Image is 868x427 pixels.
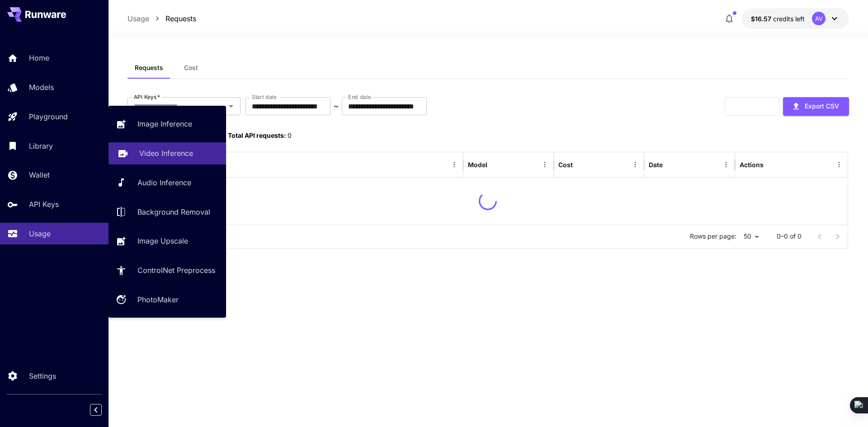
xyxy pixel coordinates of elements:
[108,142,226,164] a: Video Inference
[228,131,286,139] span: Total API requests:
[137,235,188,246] p: Image Upscale
[29,199,59,210] p: API Keys
[134,93,160,101] label: API Keys
[783,97,849,116] button: Export CSV
[108,289,226,311] a: PhotoMaker
[137,177,191,188] p: Audio Inference
[137,118,192,129] p: Image Inference
[690,232,736,241] p: Rows per page:
[29,52,49,63] p: Home
[137,265,215,276] p: ControlNet Preprocess
[97,402,108,418] div: Collapse sidebar
[29,141,53,151] p: Library
[108,230,226,252] a: Image Upscale
[468,161,487,169] div: Model
[740,161,764,169] div: Actions
[773,15,805,23] span: credits left
[664,158,676,171] button: Sort
[29,111,68,122] p: Playground
[334,101,339,112] p: ~
[348,93,371,101] label: End date
[137,294,179,305] p: PhotoMaker
[629,158,642,171] button: Menu
[812,12,826,25] div: AV
[558,161,573,169] div: Cost
[649,161,663,169] div: Date
[184,64,198,72] span: Cost
[127,13,149,24] p: Usage
[740,230,762,243] div: 50
[108,172,226,194] a: Audio Inference
[108,113,226,135] a: Image Inference
[252,93,277,101] label: Start date
[742,8,849,29] button: $16.56733
[488,158,501,171] button: Sort
[448,158,461,171] button: Menu
[135,64,163,72] span: Requests
[777,232,802,241] p: 0–0 of 0
[90,404,102,416] button: Collapse sidebar
[165,13,196,24] p: Requests
[139,148,193,159] p: Video Inference
[29,82,54,93] p: Models
[108,201,226,223] a: Background Removal
[137,206,210,217] p: Background Removal
[127,13,196,24] nav: breadcrumb
[720,158,732,171] button: Menu
[538,158,551,171] button: Menu
[751,14,805,23] div: $16.56733
[751,15,773,23] span: $16.57
[29,228,51,239] p: Usage
[833,158,845,171] button: Menu
[29,371,56,381] p: Settings
[574,158,586,171] button: Sort
[288,131,292,139] span: 0
[108,259,226,282] a: ControlNet Preprocess
[225,100,237,113] button: Open
[29,169,50,180] p: Wallet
